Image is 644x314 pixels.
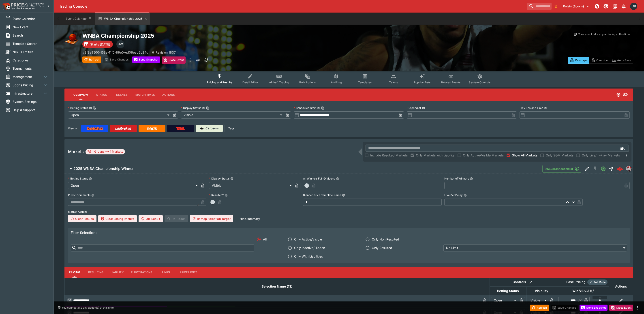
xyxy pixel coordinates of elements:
button: Un-Result [139,215,163,222]
p: Live Bet Delay [444,193,463,197]
button: Documentation [611,2,619,10]
svg: Open [616,93,621,97]
svg: Open [601,166,606,171]
span: Nexus Entities [13,50,48,54]
div: Open [68,111,171,119]
input: search [527,3,552,10]
p: Number of Winners [444,177,469,180]
p: You cannot take any action(s) at this time. [62,306,114,310]
p: Override [596,58,608,63]
span: Infrastructure [13,91,43,96]
span: Only Resulted [372,245,392,250]
span: All [263,237,267,242]
button: Select Tenant [561,3,592,10]
button: Scheduled StartCopy To Clipboard [317,106,320,110]
div: Visible [209,182,293,189]
button: Copy To Clipboard [93,106,96,110]
button: No Bookmarks [552,3,560,10]
button: Details [112,89,132,100]
span: Roll Mode [592,280,608,284]
div: Visible [181,111,284,119]
span: Bulk Actions [299,81,316,84]
img: Betcha [87,127,103,130]
button: Copy To Clipboard [206,106,209,110]
button: Send Snapshot [132,56,160,63]
a: 1c086841-3d68-4de8-bc83-16b165b00989 [615,164,624,173]
span: 10 [67,299,72,302]
button: Match Times [132,89,158,100]
div: pricekinetics [626,166,631,171]
div: Start From [568,57,633,64]
span: Template Search [13,41,48,46]
p: Betting Status [68,177,88,180]
div: Daniel Beswick [630,3,637,10]
p: Display Status [209,177,229,180]
h6: 2025 WNBA Championship Winner [73,166,134,171]
button: Auto-Save [610,57,633,64]
button: 2025 WNBA Championship Winner [64,164,542,173]
div: Open [68,182,199,189]
button: Play Resume Time [544,106,547,110]
th: Actions [609,278,633,295]
span: Pricing and Results [207,81,232,84]
img: basketball.png [64,32,79,47]
span: Templates [358,81,372,84]
button: Pricing [64,267,85,278]
span: Event Calendar [13,16,48,21]
img: Cerberus [200,127,204,130]
span: Only Inactive/Hidden [294,245,325,250]
button: Override [589,57,610,64]
button: Refresh [530,305,549,311]
span: Include Resulted Markets [370,153,408,158]
button: Betting StatusCopy To Clipboard [89,106,92,110]
button: Edit Detail [583,165,591,173]
img: PriceKinetics [11,3,44,6]
button: Liability [107,267,127,278]
p: Display Status [181,106,201,110]
button: HideSummary [237,215,263,222]
p: Suspend At [407,106,421,110]
p: All Winners Full-Dividend [303,177,335,180]
span: Help & Support [13,108,48,112]
span: Selection Name (13) [257,284,297,289]
h2: Copy To Clipboard [82,32,358,39]
span: InPlay™ Trading [269,81,289,84]
h5: Markets [68,149,84,154]
span: Only Markets with Liability [416,153,455,158]
img: PriceKinetics Logo [1,2,10,11]
button: Number of Winners [470,177,473,180]
label: View on : [68,125,79,132]
span: Only Active/Visible [294,237,322,242]
p: Blender Price Template Name [303,193,341,197]
span: Search [13,33,48,38]
p: Scheduled Start [294,106,316,110]
button: more [635,305,640,310]
img: Ladbrokes [115,127,131,130]
span: New Event [13,25,48,29]
button: Fluctuations [127,267,156,278]
div: Base Pricing [565,279,587,285]
a: Cerberus [196,125,223,132]
div: Visible [528,297,548,304]
button: Status [92,89,112,100]
button: Actions [158,89,179,100]
button: Straight [607,165,615,173]
p: Auto-Save [617,58,631,63]
button: Bulk edit [528,279,534,285]
button: Resulted? [225,194,228,197]
button: Suspend At [422,106,425,110]
span: Only With Liabilities [294,254,323,259]
span: Only Non Resulted [372,237,399,242]
img: logo-cerberus--red.svg [617,166,623,172]
button: Price Limits [176,267,201,278]
span: Win(110.85%) [567,288,598,294]
button: 2663Transaction(s) [542,165,581,173]
p: Overtype [575,58,587,63]
div: Show/hide Price Roll mode configuration. [587,279,608,285]
button: Daniel Beswick [629,1,639,11]
button: Toggle light/dark mode [602,2,610,10]
p: Resulted? [209,193,224,197]
button: Open [619,144,627,152]
button: Display StatusCopy To Clipboard [202,106,205,110]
